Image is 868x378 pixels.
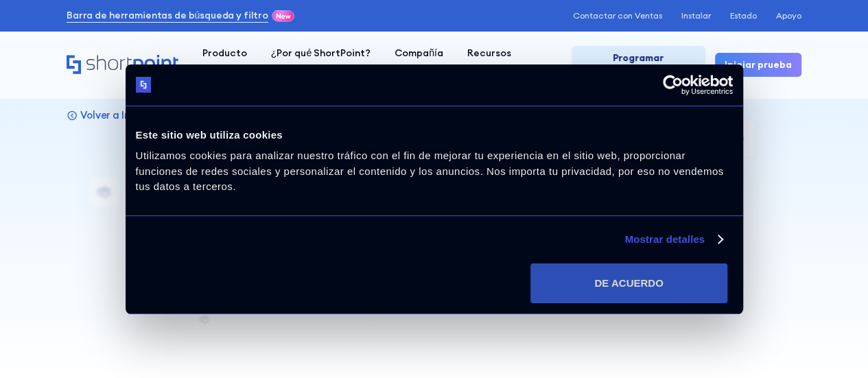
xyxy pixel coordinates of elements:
a: Hogar [67,55,178,75]
font: DE ACUERDO [594,277,663,289]
a: Programar demostración [572,46,705,84]
img: logo [136,77,152,93]
font: ¿Por qué ShortPoint? [271,47,371,59]
a: Apoyo [776,11,801,21]
a: Compañía [383,41,456,65]
a: Estado [730,11,757,21]
font: Recursos [467,47,511,59]
a: ¿Por qué ShortPoint? [259,41,382,65]
font: Este sitio web utiliza cookies [136,129,283,141]
a: Cookiebot centrado en el usuario - se abre en una nueva ventana [613,75,733,95]
a: Mostrar detalles [624,231,722,248]
font: Utilizamos cookies para analizar nuestro tráfico con el fin de mejorar tu experiencia en el sitio... [136,150,724,192]
a: Recursos [455,41,523,65]
iframe: Widget de chat [621,219,868,378]
a: Barra de herramientas de búsqueda y filtro [67,8,268,23]
font: Producto [202,47,247,59]
a: Producto [190,41,259,65]
button: DE ACUERDO [530,263,727,303]
a: Volver a Integraciones [67,108,191,121]
a: Contactar con Ventas [573,11,662,21]
font: Barra de herramientas de búsqueda y filtro [67,9,268,21]
font: Mostrar detalles [624,233,705,245]
a: Iniciar prueba [715,53,801,77]
font: Compañía [395,47,443,59]
a: Instalar [681,11,711,21]
font: Volver a Integraciones [80,108,191,121]
font: Programar demostración [604,51,672,78]
font: Iniciar prueba [725,58,792,71]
